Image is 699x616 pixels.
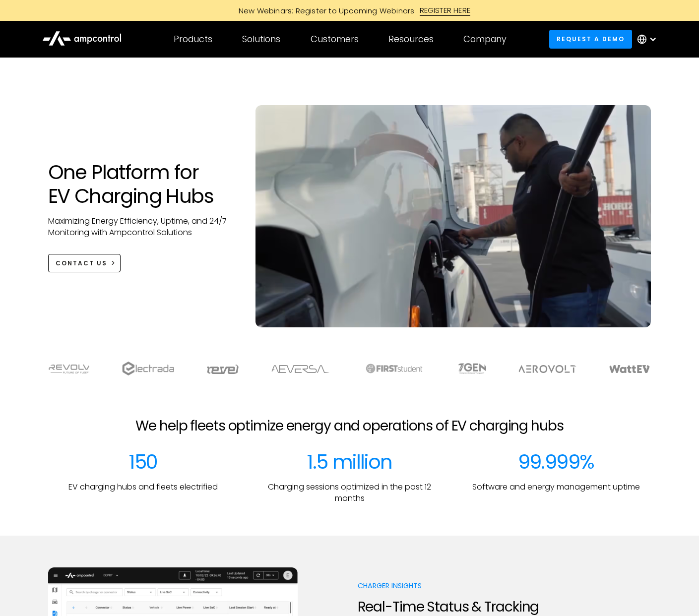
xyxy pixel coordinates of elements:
[420,5,471,16] div: REGISTER HERE
[518,365,577,373] img: Aerovolt Logo
[472,482,640,493] p: Software and energy management uptime
[518,450,594,474] div: 99.999%
[254,482,445,504] p: Charging sessions optimized in the past 12 months
[48,160,236,208] h1: One Platform for EV Charging Hubs
[174,34,212,45] div: Products
[48,254,121,272] a: CONTACT US
[127,5,573,16] a: New Webinars: Register to Upcoming WebinarsREGISTER HERE
[311,34,359,45] div: Customers
[242,34,280,45] div: Solutions
[549,30,633,48] a: Request a demo
[229,5,420,16] div: New Webinars: Register to Upcoming Webinars
[122,362,174,375] img: electrada logo
[388,34,434,45] div: Resources
[609,365,650,373] img: WattEV logo
[135,418,563,434] h2: We help fleets optimize energy and operations of EV charging hubs
[307,450,392,474] div: 1.5 million
[128,450,157,474] div: 150
[68,482,218,493] p: EV charging hubs and fleets electrified
[463,34,507,45] div: Company
[358,581,549,591] p: Charger Insights
[358,599,549,616] h2: Real-Time Status & Tracking
[56,259,107,268] div: CONTACT US
[48,216,236,238] p: Maximizing Energy Efficiency, Uptime, and 24/7 Monitoring with Ampcontrol Solutions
